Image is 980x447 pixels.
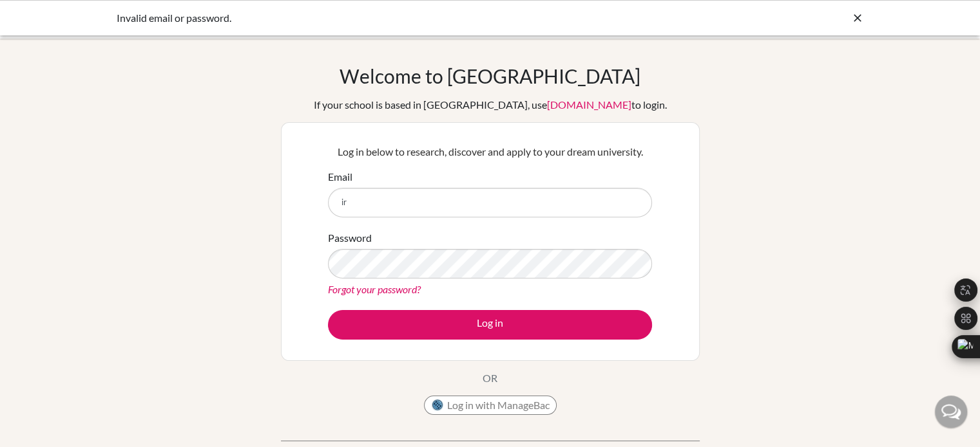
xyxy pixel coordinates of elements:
button: Log in with ManageBac [424,396,557,415]
a: [DOMAIN_NAME] [547,98,631,111]
label: Password [328,230,372,246]
h1: Welcome to [GEOGRAPHIC_DATA] [340,64,640,87]
a: Forgot your password? [328,283,421,295]
label: Email [328,169,352,185]
button: Log in [328,310,652,340]
span: Help [29,9,55,21]
div: If your school is based in [GEOGRAPHIC_DATA], use to login. [314,97,667,113]
div: Invalid email or password. [117,10,671,26]
p: Log in below to research, discover and apply to your dream university. [328,144,652,160]
p: OR [483,370,497,386]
